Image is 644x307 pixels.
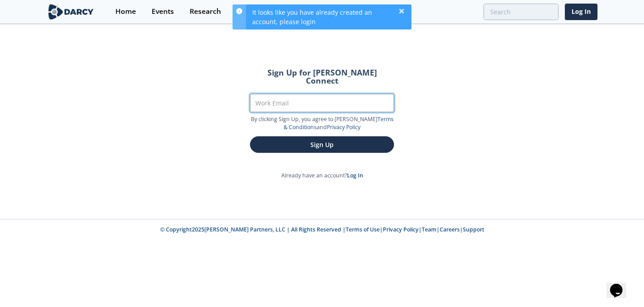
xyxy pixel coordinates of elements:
img: logo-wide.svg [47,4,95,20]
h2: Sign Up for [PERSON_NAME] Connect [250,69,394,84]
div: Dismiss this notification [398,8,405,15]
a: Privacy Policy [383,226,419,233]
input: Work Email [250,94,394,112]
div: Research [190,8,221,15]
button: Sign Up [250,136,394,153]
input: Advanced Search [483,4,559,20]
div: Home [115,8,136,15]
a: Support [463,226,484,233]
a: Privacy Policy [327,123,360,131]
a: Log In [565,4,597,20]
a: Terms of Use [346,226,380,233]
p: Already have an account? [237,172,407,180]
a: Log In [347,172,363,179]
a: Careers [440,226,460,233]
a: Terms & Conditions [284,115,394,131]
div: It looks like you have already created an account, please login [246,4,411,29]
div: Events [152,8,174,15]
p: © Copyright 2025 [PERSON_NAME] Partners, LLC | All Rights Reserved | | | | | [13,226,631,234]
iframe: chat widget [606,271,635,298]
a: Team [422,226,436,233]
p: By clicking Sign Up, you agree to [PERSON_NAME] and [250,115,394,132]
